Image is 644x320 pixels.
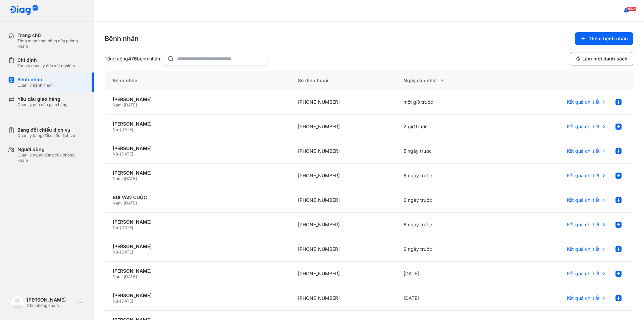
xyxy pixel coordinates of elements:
[113,170,282,176] div: [PERSON_NAME]
[395,213,501,237] div: 6 ngày trước
[567,173,600,179] span: Kết quả chi tiết
[290,164,395,188] div: [PHONE_NUMBER]
[124,200,137,205] span: [DATE]
[567,246,600,252] span: Kết quả chi tiết
[17,127,75,133] div: Bảng đối chiếu dịch vụ
[395,164,501,188] div: 6 ngày trước
[120,249,133,255] span: [DATE]
[122,274,124,279] span: -
[124,274,137,279] span: [DATE]
[290,286,395,311] div: [PHONE_NUMBER]
[118,151,120,156] span: -
[105,56,160,62] div: Tổng cộng bệnh nhân
[290,139,395,164] div: [PHONE_NUMBER]
[105,71,290,90] div: Bệnh nhân
[122,200,124,205] span: -
[118,127,120,132] span: -
[395,90,501,115] div: một giờ trước
[113,219,282,225] div: [PERSON_NAME]
[113,194,282,200] div: BÙI VĂN CUỘC
[113,268,282,274] div: [PERSON_NAME]
[113,299,118,304] span: Nữ
[120,151,133,156] span: [DATE]
[118,299,120,304] span: -
[113,225,118,230] span: Nữ
[589,36,628,42] span: Thêm bệnh nhân
[113,249,118,255] span: Nữ
[11,296,24,309] img: logo
[17,146,86,152] div: Người dùng
[404,77,493,85] div: Ngày cập nhật
[567,124,600,130] span: Kết quả chi tiết
[113,151,118,156] span: Nữ
[27,303,75,308] div: Chủ phòng khám
[395,262,501,286] div: [DATE]
[122,102,124,107] span: -
[17,102,67,107] div: Quản lý yêu cầu giao hàng
[567,295,600,301] span: Kết quả chi tiết
[113,121,282,127] div: [PERSON_NAME]
[113,176,122,181] span: Nam
[17,77,53,83] div: Bệnh nhân
[290,188,395,213] div: [PHONE_NUMBER]
[570,52,633,65] button: Làm mới danh sách
[124,102,137,107] span: [DATE]
[17,152,86,163] div: Quản lý người dùng của phòng khám
[395,237,501,262] div: 6 ngày trước
[567,99,600,105] span: Kết quả chi tiết
[567,222,600,228] span: Kết quả chi tiết
[17,57,75,63] div: Chỉ định
[567,148,600,154] span: Kết quả chi tiết
[575,32,633,45] button: Thêm bệnh nhân
[290,115,395,139] div: [PHONE_NUMBER]
[120,127,133,132] span: [DATE]
[17,96,67,102] div: Yêu cầu giao hàng
[290,213,395,237] div: [PHONE_NUMBER]
[395,115,501,139] div: 2 giờ trước
[120,225,133,230] span: [DATE]
[122,176,124,181] span: -
[27,297,75,303] div: [PERSON_NAME]
[113,145,282,151] div: [PERSON_NAME]
[290,237,395,262] div: [PHONE_NUMBER]
[113,127,118,132] span: Nữ
[290,71,395,90] div: Số điện thoại
[567,271,600,277] span: Kết quả chi tiết
[124,176,137,181] span: [DATE]
[17,32,86,38] div: Trang chủ
[395,286,501,311] div: [DATE]
[17,38,86,49] div: Tổng quan hoạt động của phòng khám
[118,225,120,230] span: -
[395,188,501,213] div: 6 ngày trước
[113,200,122,205] span: Nam
[113,102,122,107] span: Nam
[113,243,282,249] div: [PERSON_NAME]
[567,197,600,203] span: Kết quả chi tiết
[113,292,282,299] div: [PERSON_NAME]
[17,63,75,68] div: Tạo và quản lý đơn xét nghiệm
[395,139,501,164] div: 5 ngày trước
[17,133,75,138] div: Quản lý bảng đối chiếu dịch vụ
[582,56,628,62] span: Làm mới danh sách
[113,274,122,279] span: Nam
[290,90,395,115] div: [PHONE_NUMBER]
[17,83,53,88] div: Quản lý bệnh nhân
[120,299,133,304] span: [DATE]
[9,5,38,16] img: logo
[105,34,139,43] div: Bệnh nhân
[128,56,137,61] span: 476
[627,6,636,11] span: 1552
[118,249,120,255] span: -
[113,96,282,102] div: [PERSON_NAME]
[290,262,395,286] div: [PHONE_NUMBER]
